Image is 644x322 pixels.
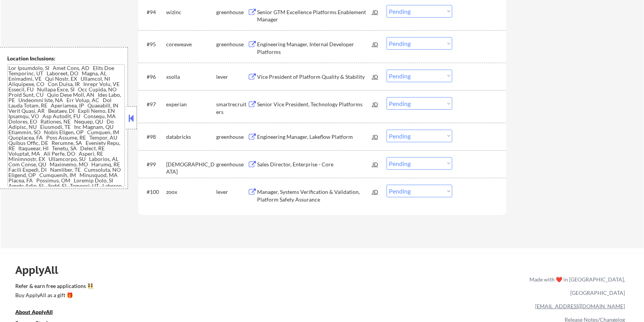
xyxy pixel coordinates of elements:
[147,133,160,141] div: #98
[372,70,379,83] div: JD
[15,309,53,315] u: About ApplyAll
[216,73,248,81] div: lever
[372,37,379,51] div: JD
[166,161,216,176] div: [DEMOGRAPHIC_DATA]
[147,41,160,48] div: #95
[257,133,372,141] div: Engineering Manager, Lakeflow Platform
[257,73,372,81] div: Vice President of Platform Quality & Stability
[15,308,63,318] a: About ApplyAll
[216,161,248,168] div: greenhouse
[372,185,379,198] div: JD
[166,73,216,81] div: xsolla
[15,283,370,291] a: Refer & earn free applications 👯‍♀️
[372,5,379,19] div: JD
[147,73,160,81] div: #96
[216,101,248,115] div: smartrecruiters
[7,55,125,62] div: Location Inclusions:
[166,101,216,108] div: experian
[372,97,379,111] div: JD
[15,291,92,301] a: Buy ApplyAll as a gift 🎁
[147,8,160,16] div: #94
[216,41,248,48] div: greenhouse
[15,293,92,298] div: Buy ApplyAll as a gift 🎁
[257,101,372,108] div: Senior Vice President, Technology Platforms
[166,41,216,48] div: coreweave
[147,101,160,108] div: #97
[257,161,372,168] div: Sales Director, Enterprise - Core
[15,263,67,276] div: ApplyAll
[535,303,625,309] a: [EMAIL_ADDRESS][DOMAIN_NAME]
[257,41,372,55] div: Engineering Manager, Internal Developer Platforms
[216,188,248,196] div: lever
[166,188,216,196] div: zoox
[147,188,160,196] div: #100
[166,133,216,141] div: databricks
[216,8,248,16] div: greenhouse
[372,130,379,143] div: JD
[372,157,379,171] div: JD
[526,273,625,299] div: Made with ❤️ in [GEOGRAPHIC_DATA], [GEOGRAPHIC_DATA]
[257,188,372,203] div: Manager, Systems Verification & Validation, Platform Safety Assurance
[257,8,372,23] div: Senior GTM Excellence Platforms Enablement Manager
[166,8,216,16] div: wizinc
[147,161,160,168] div: #99
[216,133,248,141] div: greenhouse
